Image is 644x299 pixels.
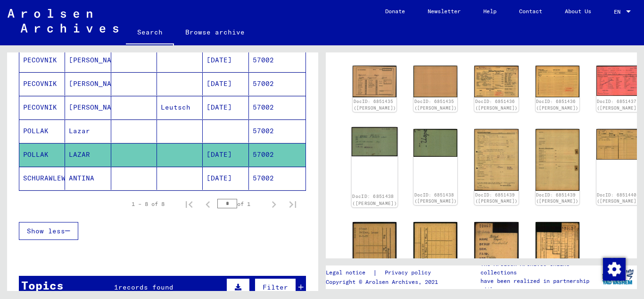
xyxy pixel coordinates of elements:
[203,143,248,166] mat-cell: [DATE]
[326,268,442,278] div: |
[536,66,579,97] img: 002.jpg
[203,49,248,72] mat-cell: [DATE]
[597,192,639,204] a: DocID: 6851440 ([PERSON_NAME])
[326,268,373,278] a: Legal notice
[249,143,305,166] mat-cell: 57002
[353,66,396,97] img: 001.jpg
[413,66,457,97] img: 002.jpg
[597,99,639,111] a: DocID: 6851437 ([PERSON_NAME])
[536,99,578,111] a: DocID: 6851436 ([PERSON_NAME])
[536,192,578,204] a: DocID: 6851439 ([PERSON_NAME])
[255,278,296,296] button: Filter
[65,143,111,166] mat-cell: LAZAR
[326,278,442,286] p: Copyright © Arolsen Archives, 2021
[65,49,111,72] mat-cell: [PERSON_NAME]
[198,195,217,214] button: Previous page
[354,99,396,111] a: DocID: 6851435 ([PERSON_NAME])
[480,260,598,277] p: The Arolsen Archives online collections
[19,72,65,95] mat-cell: PECOVNIK
[174,21,256,43] a: Browse archive
[157,96,203,119] mat-cell: Leutsch
[21,277,64,294] div: Topics
[475,99,518,111] a: DocID: 6851436 ([PERSON_NAME])
[249,49,305,72] mat-cell: 57002
[249,72,305,95] mat-cell: 57002
[203,72,248,95] mat-cell: [DATE]
[475,192,518,204] a: DocID: 6851439 ([PERSON_NAME])
[249,167,305,190] mat-cell: 57002
[217,199,264,208] div: of 1
[603,258,626,281] img: Change consent
[19,222,78,240] button: Show less
[65,120,111,143] mat-cell: Lazar
[19,167,65,190] mat-cell: SCHURAWLEWA
[263,283,288,291] span: Filter
[353,222,396,283] img: 001.jpg
[132,200,165,208] div: 1 – 8 of 8
[283,195,302,214] button: Last page
[19,49,65,72] mat-cell: PECOVNIK
[249,120,305,143] mat-cell: 57002
[118,283,173,291] span: records found
[474,66,518,97] img: 001.jpg
[65,167,111,190] mat-cell: ANTINA
[249,96,305,119] mat-cell: 57002
[596,66,640,95] img: 001.jpg
[596,129,640,160] img: 001.jpg
[203,167,248,190] mat-cell: [DATE]
[474,129,518,191] img: 001.jpg
[352,127,398,156] img: 001.jpg
[203,96,248,119] mat-cell: [DATE]
[180,195,198,214] button: First page
[600,265,636,289] img: yv_logo.png
[19,120,65,143] mat-cell: POLLAK
[536,129,579,191] img: 002.jpg
[27,227,65,235] span: Show less
[114,283,118,291] span: 1
[474,222,518,276] img: 001.jpg
[264,195,283,214] button: Next page
[8,9,118,33] img: Arolsen_neg.svg
[413,129,457,157] img: 002.jpg
[614,9,624,15] span: EN
[19,96,65,119] mat-cell: PECOVNIK
[414,192,457,204] a: DocID: 6851438 ([PERSON_NAME])
[377,268,442,278] a: Privacy policy
[19,143,65,166] mat-cell: POLLAK
[65,96,111,119] mat-cell: [PERSON_NAME]
[414,99,457,111] a: DocID: 6851435 ([PERSON_NAME])
[352,193,397,205] a: DocID: 6851438 ([PERSON_NAME])
[536,222,579,276] img: 002.jpg
[65,72,111,95] mat-cell: [PERSON_NAME]
[413,222,457,283] img: 002.jpg
[126,21,174,45] a: Search
[480,277,598,294] p: have been realized in partnership with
